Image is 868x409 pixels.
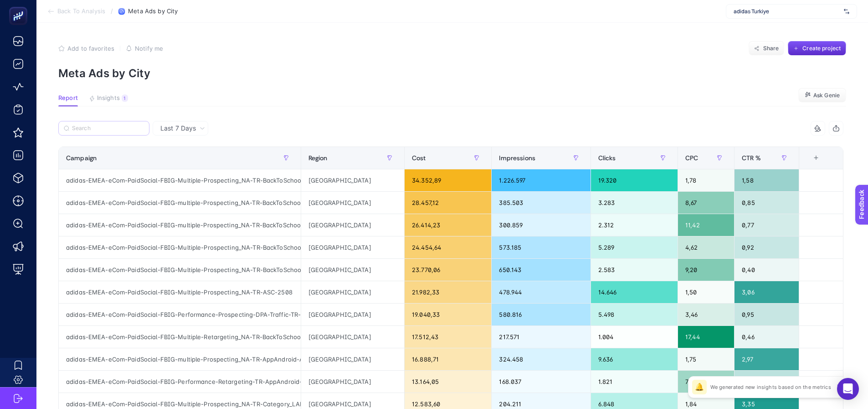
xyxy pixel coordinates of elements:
span: Campaign [66,154,97,162]
div: 21.982,33 [405,281,491,303]
span: Notify me [135,45,163,52]
span: Share [763,45,779,52]
div: + [807,154,825,162]
img: svg%3e [844,7,849,16]
span: Feedback [5,3,35,10]
div: 2,97 [734,348,799,370]
span: adidas Turkiye [734,8,840,15]
input: Search [72,125,144,132]
div: 2.583 [591,259,678,281]
div: 5.498 [591,304,678,325]
div: 23.770,06 [405,259,491,281]
div: adidas-EMEA-eCom-PaidSocial-FBIG-Performance-Prospecting-DPA-Traffic-TR-2403-Alwayson-Custom Even... [59,304,301,325]
div: adidas-EMEA-eCom-PaidSocial-FBIG-multiple-Prospecting_NA-TR-BackToSchoolFW25-AppIOS-2508 [59,192,301,214]
div: 28.457,12 [405,192,491,214]
button: Share [749,41,784,56]
div: [GEOGRAPHIC_DATA] [301,259,405,281]
span: CTR % [742,154,761,162]
span: Meta Ads by City [128,8,178,15]
div: 4,62 [678,236,734,258]
p: Meta Ads by City [58,67,846,80]
span: Insights [97,94,120,102]
div: 13.164,05 [405,371,491,393]
div: 217.571 [492,326,590,348]
div: 300.859 [492,214,590,236]
button: Add to favorites [58,45,114,52]
div: 5.289 [591,236,678,258]
div: 0,77 [734,214,799,236]
div: 580.816 [492,304,590,325]
div: 9,20 [678,259,734,281]
div: 19.040,33 [405,304,491,325]
button: Ask Genie [798,88,846,103]
div: 1,78 [678,169,734,191]
div: [GEOGRAPHIC_DATA] [301,169,405,191]
div: 1,50 [678,281,734,303]
div: [GEOGRAPHIC_DATA] [301,304,405,325]
div: 1,75 [678,348,734,370]
div: [GEOGRAPHIC_DATA] [301,214,405,236]
div: adidas-EMEA-eCom-PaidSocial-FBIG-Multiple-Prospecting_NA-TR-BackToSchoolFW25-2508 [59,259,301,281]
span: Report [58,94,78,102]
div: Open Intercom Messenger [837,378,859,400]
div: 11,42 [678,214,734,236]
div: [GEOGRAPHIC_DATA] [301,236,405,258]
div: 1.226.597 [492,169,590,191]
div: 1.821 [591,371,678,393]
div: 1,58 [734,169,799,191]
div: 34.352,89 [405,169,491,191]
span: Ask Genie [813,92,840,99]
div: 650.143 [492,259,590,281]
span: Impressions [499,154,535,162]
div: 0,95 [734,304,799,325]
div: 1 [122,94,128,102]
div: adidas-EMEA-eCom-PaidSocial-FBIG-Multiple-Retargeting_NA-TR-BackToSchoolFW25-2508 [59,326,301,348]
span: Add to favorites [67,45,114,52]
div: adidas-EMEA-eCom-PaidSocial-FBIG-Multiple-Prospecting_NA-TR-BackToSchoolFW25-Traffic-2508 [59,236,301,258]
span: Last 7 Days [160,124,196,133]
div: 0,40 [734,259,799,281]
div: adidas-EMEA-eCom-PaidSocial-FBIG-Multiple-Prospecting_NA-TR-ASC-2508 [59,281,301,303]
span: Back To Analysis [57,8,105,15]
span: Create project [802,45,841,52]
div: 3,46 [678,304,734,325]
div: 1.004 [591,326,678,348]
div: [GEOGRAPHIC_DATA] [301,192,405,214]
div: 324.458 [492,348,590,370]
div: 2.312 [591,214,678,236]
div: 8,67 [678,192,734,214]
div: 3.283 [591,192,678,214]
div: 168.037 [492,371,590,393]
div: 478.944 [492,281,590,303]
span: Cost [412,154,426,162]
div: 3,06 [734,281,799,303]
div: 26.414,23 [405,214,491,236]
div: 7,23 [678,371,734,393]
div: 385.503 [492,192,590,214]
span: Region [308,154,328,162]
div: [GEOGRAPHIC_DATA] [301,326,405,348]
span: Clicks [598,154,616,162]
div: 14.646 [591,281,678,303]
div: 0,46 [734,326,799,348]
div: adidas-EMEA-eCom-PaidSocial-FBIG-Multiple-Prospecting_NA-TR-BackToSchoolFW25-DPA-2508 [59,169,301,191]
div: 17.512,43 [405,326,491,348]
div: 24.454,64 [405,236,491,258]
div: adidas-EMEA-eCom-PaidSocial-FBIG-multiple-Prospecting_NA-TR-AppAndroid-AAC-AO [59,348,301,370]
div: 573.185 [492,236,590,258]
div: 17,44 [678,326,734,348]
div: [GEOGRAPHIC_DATA] [301,348,405,370]
div: 0,85 [734,192,799,214]
span: CPC [685,154,698,162]
button: Notify me [126,45,163,52]
span: / [111,7,113,15]
div: 7 items selected [806,154,814,174]
div: 9.636 [591,348,678,370]
div: adidas-EMEA-eCom-PaidSocial-FBIG-multiple-Prospecting_NA-TR-BackToSchoolFW25-AppAndroid-2508 [59,214,301,236]
div: 1,08 [734,371,799,393]
div: [GEOGRAPHIC_DATA] [301,281,405,303]
div: adidas-EMEA-eCom-PaidSocial-FBIG-Performance-Retargeting-TR-AppAndroid-2412 [59,371,301,393]
div: 0,92 [734,236,799,258]
button: Create project [788,41,846,56]
div: [GEOGRAPHIC_DATA] [301,371,405,393]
